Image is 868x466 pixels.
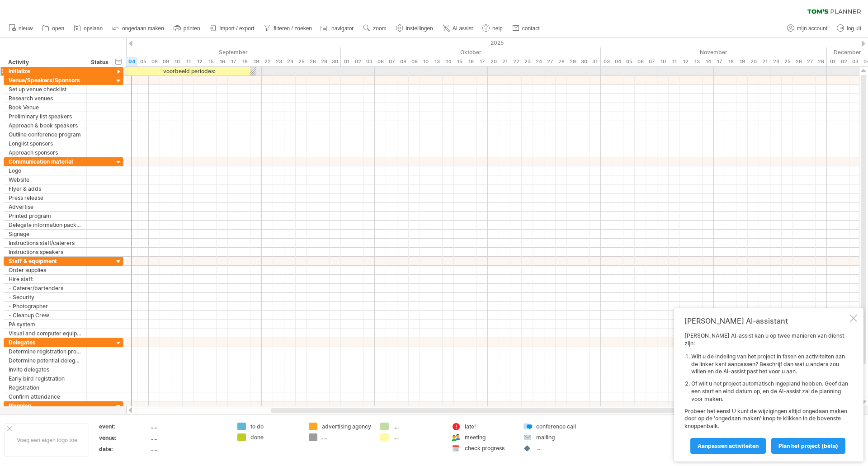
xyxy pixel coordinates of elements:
div: woensdag, 12 November 2025 [680,57,691,66]
div: dinsdag, 2 December 2025 [838,57,849,66]
a: open [40,23,67,34]
div: maandag, 17 November 2025 [714,57,725,66]
div: maandag, 29 September 2025 [318,57,330,66]
div: .... [393,433,443,441]
div: woensdag, 29 Oktober 2025 [567,57,578,66]
div: donderdag, 25 September 2025 [296,57,307,66]
div: dinsdag, 30 September 2025 [330,57,341,66]
div: .... [322,433,371,441]
li: Wilt u de indeling van het project in fasen en activiteiten aan de linker kant aanpassen? Beschri... [691,353,848,376]
div: donderdag, 2 Oktober 2025 [352,57,363,66]
div: woensdag, 1 Oktober 2025 [341,57,352,66]
div: maandag, 3 November 2025 [601,57,612,66]
div: Delegates [9,338,82,347]
div: woensdag, 3 December 2025 [849,57,861,66]
div: maandag, 27 Oktober 2025 [544,57,556,66]
div: ..... [151,445,226,453]
div: PA system [9,320,82,329]
div: Registration [9,383,82,392]
div: vrijdag, 31 Oktober 2025 [590,57,601,66]
div: maandag, 13 Oktober 2025 [431,57,443,66]
div: woensdag, 8 Oktober 2025 [397,57,409,66]
div: Website [9,175,82,184]
a: instellingen [394,23,436,34]
div: dinsdag, 4 November 2025 [612,57,623,66]
div: Approach & book speakers [9,121,82,130]
div: venue: [99,434,149,442]
div: dinsdag, 16 September 2025 [217,57,228,66]
a: Plan het project (bèta) [771,438,845,454]
a: printen [171,23,203,34]
div: - Security [9,293,82,301]
span: Plan het project (bèta) [778,442,838,449]
div: Printed program [9,212,82,220]
div: ..... [151,434,226,442]
a: navigator [319,23,356,34]
div: dinsdag, 28 Oktober 2025 [556,57,567,66]
div: woensdag, 24 September 2025 [284,57,296,66]
a: mijn account [785,23,830,34]
div: vrijdag, 10 Oktober 2025 [420,57,431,66]
a: import / export [208,23,257,34]
span: filteren / zoeken [274,25,312,32]
div: Planning [9,401,82,410]
div: maandag, 22 September 2025 [262,57,273,66]
div: Determine potential delegates [9,356,82,365]
div: Instructions speakers [9,248,82,256]
div: donderdag, 27 November 2025 [804,57,816,66]
a: AI assist [440,23,476,34]
li: Of wilt u het project automatisch ingepland hebben. Geef dan een start en eind datum op, en de AI... [691,380,848,403]
div: donderdag, 9 Oktober 2025 [409,57,420,66]
div: woensdag, 17 September 2025 [228,57,239,66]
div: conference call [536,423,585,430]
div: Confirm attendance [9,392,82,401]
div: donderdag, 13 November 2025 [691,57,703,66]
div: - Cleanup Crew [9,311,82,320]
div: maandag, 6 Oktober 2025 [375,57,386,66]
div: vrijdag, 17 Oktober 2025 [476,57,488,66]
span: Aanpassen activiteiten [698,442,759,449]
span: open [52,25,64,32]
span: printen [184,25,200,32]
div: done [250,433,300,441]
a: ongedaan maken [110,23,167,34]
div: woensdag, 26 November 2025 [793,57,804,66]
div: Set up venue checklist [9,85,82,94]
div: Venue/Speakers/Sponsors [9,76,82,85]
div: Preliminary list speakers [9,112,82,121]
div: vrijdag, 28 November 2025 [816,57,827,66]
div: vrijdag, 26 September 2025 [307,57,318,66]
div: woensdag, 10 September 2025 [171,57,183,66]
a: opslaan [71,23,105,34]
div: - Caterer/bartenders [9,284,82,292]
div: dinsdag, 9 September 2025 [160,57,171,66]
div: Delegate information package [9,221,82,229]
div: Book Venue [9,103,82,112]
div: late! [465,423,514,430]
div: Approach sponsors [9,148,82,157]
a: zoom [361,23,389,34]
div: maandag, 20 Oktober 2025 [488,57,499,66]
div: dinsdag, 11 November 2025 [669,57,680,66]
span: opslaan [84,25,103,32]
div: vrijdag, 19 September 2025 [250,57,262,66]
div: Press release [9,193,82,202]
div: woensdag, 22 Oktober 2025 [510,57,522,66]
div: Oktober 2025 [341,47,601,57]
div: Research venues [9,94,82,103]
div: Status [91,58,108,67]
div: [PERSON_NAME] AI-assistant [684,316,848,325]
div: Visual and computer equipment [9,329,82,338]
div: dinsdag, 23 September 2025 [273,57,284,66]
div: dinsdag, 18 November 2025 [725,57,736,66]
div: Activity [8,58,81,67]
span: log uit [847,25,861,32]
span: contact [522,25,540,32]
span: instellingen [406,25,433,32]
div: check progress [465,444,514,452]
a: filteren / zoeken [261,23,315,34]
span: zoom [373,25,386,32]
div: Order supplies [9,266,82,274]
div: maandag, 8 September 2025 [149,57,160,66]
div: Signage [9,230,82,238]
